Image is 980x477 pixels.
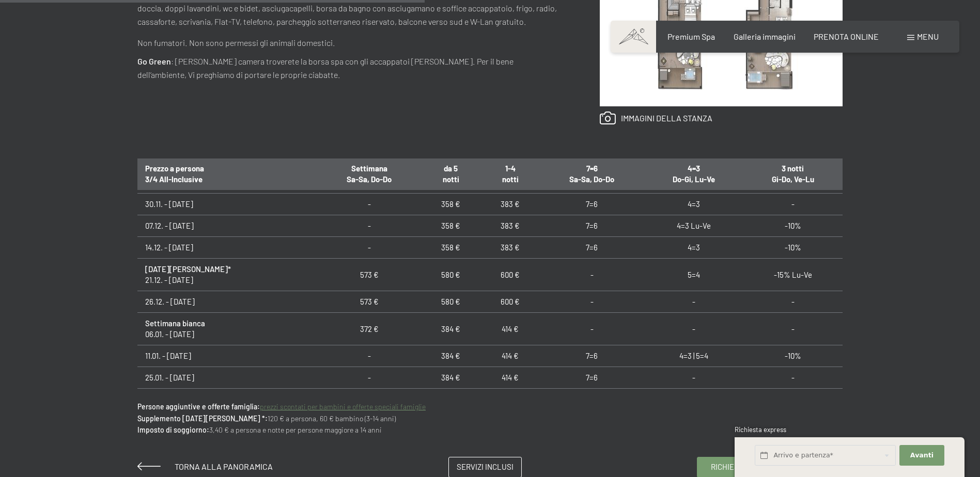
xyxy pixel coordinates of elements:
[318,157,422,190] th: Settimana Sa-Sa, Do-Do
[318,215,422,237] td: -
[743,291,843,313] td: -
[137,56,171,66] strong: Go Green
[480,194,540,215] td: 383 €
[137,367,318,389] td: 25.01. - [DATE]
[137,291,318,313] td: 26.12. - [DATE]
[137,259,318,291] td: 21.12. - [DATE]
[667,31,715,41] a: Premium Spa
[137,215,318,237] td: 07.12. - [DATE]
[644,389,743,421] td: -
[318,259,422,291] td: 573 €
[457,462,514,472] span: Servizi inclusi
[540,237,644,259] td: 7=6
[743,389,843,421] td: -
[137,402,260,411] strong: Persone aggiuntive e offerte famiglia:
[421,259,480,291] td: 580 €
[137,401,843,436] p: 120 € a persona, 60 € bambino (3-14 anni) 3,40 € a persona e notte per persone maggiore a 14 anni
[421,313,480,345] td: 384 €
[480,389,540,421] td: 424 €
[814,31,879,41] a: PRENOTA ONLINE
[137,389,318,421] td: 31.01. - [DATE]
[540,367,644,389] td: 7=6
[421,367,480,389] td: 384 €
[480,367,540,389] td: 414 €
[743,313,843,345] td: -
[644,291,743,313] td: -
[137,462,273,471] a: Torna alla panoramica
[421,157,480,190] th: da 5 notti
[540,194,644,215] td: 7=6
[540,259,644,291] td: -
[480,313,540,345] td: 414 €
[644,259,743,291] td: 5=4
[540,291,644,313] td: -
[137,237,318,259] td: 14.12. - [DATE]
[540,313,644,345] td: -
[644,345,743,367] td: 4=3 | 5=4
[260,402,426,411] a: prezzi scontati per bambini e offerte speciali famiglie
[540,157,644,190] th: 7=6 Sa-Sa, Do-Do
[480,345,540,367] td: 414 €
[644,194,743,215] td: 4=3
[421,389,480,421] td: 394 €
[137,425,209,434] strong: Imposto di soggiorno:
[137,55,558,81] p: : [PERSON_NAME] camera troverete la borsa spa con gli accappatoi [PERSON_NAME]. Per il bene dell’...
[175,462,273,471] span: Torna alla panoramica
[540,345,644,367] td: 7=6
[743,157,843,190] th: 3 notti Gi-Do, Ve-Lu
[480,157,540,190] th: 1-4 notti
[137,194,318,215] td: 30.11. - [DATE]
[697,457,761,477] a: Richiesta
[318,194,422,215] td: -
[421,215,480,237] td: 358 €
[318,313,422,345] td: 372 €
[318,291,422,313] td: 573 €
[137,157,318,190] th: Prezzo a persona 3/4 All-Inclusive
[421,194,480,215] td: 358 €
[145,264,231,274] strong: [DATE][PERSON_NAME]*
[137,313,318,345] td: 06.01. - [DATE]
[644,367,743,389] td: -
[644,313,743,345] td: -
[743,259,843,291] td: -15% Lu-Ve
[743,194,843,215] td: -
[735,425,786,434] span: Richiesta express
[145,319,205,328] strong: Settimana bianca
[734,31,796,41] a: Galleria immagini
[644,237,743,259] td: 4=3
[480,259,540,291] td: 600 €
[318,367,422,389] td: -
[449,457,521,477] a: Servizi inclusi
[137,36,558,50] p: Non fumatori. Non sono permessi gli animali domestici.
[318,237,422,259] td: -
[743,345,843,367] td: -10%
[318,345,422,367] td: -
[137,345,318,367] td: 11.01. - [DATE]
[480,237,540,259] td: 383 €
[743,215,843,237] td: -10%
[644,157,743,190] th: 4=3 Do-Gi, Lu-Ve
[480,215,540,237] td: 383 €
[480,291,540,313] td: 600 €
[743,237,843,259] td: -10%
[421,345,480,367] td: 384 €
[318,389,422,421] td: 387 €
[137,414,268,423] strong: Supplemento [DATE][PERSON_NAME] *:
[421,291,480,313] td: 580 €
[421,237,480,259] td: 358 €
[917,31,939,41] span: Menu
[540,215,644,237] td: 7=6
[743,367,843,389] td: -
[644,215,743,237] td: 4=3 Lu-Ve
[899,445,944,466] button: Avanti
[910,451,934,460] span: Avanti
[711,462,748,472] span: Richiesta
[540,389,644,421] td: -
